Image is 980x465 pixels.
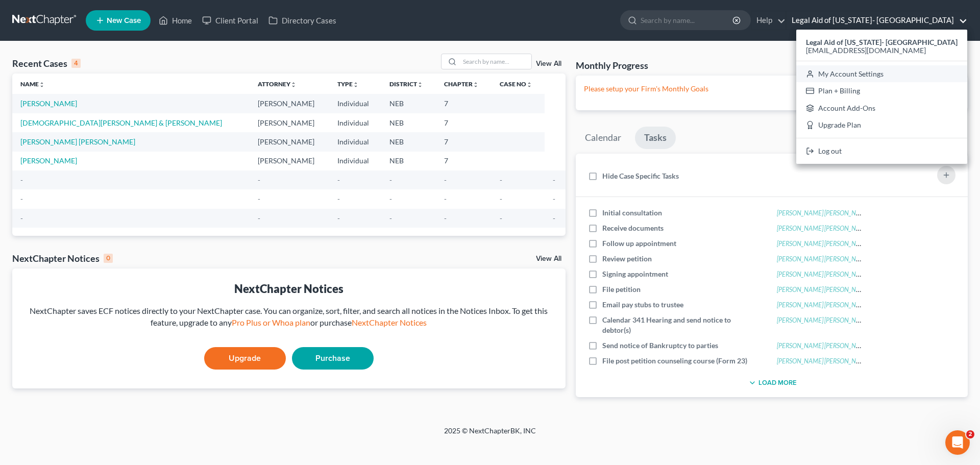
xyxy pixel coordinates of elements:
a: [PERSON_NAME] [PERSON_NAME] [777,357,871,365]
button: Load More [746,377,797,389]
i: unfold_more [526,82,532,88]
a: NextChapter Notices [352,317,427,327]
span: - [553,194,555,203]
td: 7 [436,152,492,170]
a: Calendar [576,127,630,149]
a: [PERSON_NAME] [PERSON_NAME] [777,301,871,309]
td: NEB [381,152,436,170]
a: Typeunfold_more [337,80,359,88]
a: [PERSON_NAME] [PERSON_NAME] [777,316,871,324]
td: NEB [381,113,436,132]
td: [PERSON_NAME] [250,94,329,113]
span: - [258,194,260,203]
a: Account Add-Ons [796,100,967,117]
a: Attorneyunfold_more [258,80,297,88]
span: - [337,214,340,223]
span: - [553,176,555,184]
span: File post petition counseling course (Form 23) [602,356,747,365]
a: Upgrade [204,347,286,370]
div: NextChapter saves ECF notices directly to your NextChapter case. You can organize, sort, filter, ... [20,305,557,329]
div: Recent Cases [12,57,81,69]
span: - [389,214,392,223]
a: My Account Settings [796,65,967,83]
i: unfold_more [353,82,359,88]
span: Calendar 341 Hearing and send notice to debtor(s) [602,315,731,334]
td: [PERSON_NAME] [250,152,329,170]
span: - [444,176,447,184]
input: Search by name... [460,54,531,69]
a: [PERSON_NAME] [PERSON_NAME] [777,271,871,278]
span: - [20,194,23,203]
a: View All [536,60,561,67]
a: Plan + Billing [796,82,967,100]
div: Legal Aid of [US_STATE]- [GEOGRAPHIC_DATA] [796,30,967,164]
h3: Monthly Progress [576,59,648,71]
input: Search by name... [641,11,734,30]
a: Pro Plus or Whoa plan [232,317,310,327]
a: [PERSON_NAME] [PERSON_NAME] [777,286,871,293]
p: Please setup your Firm's Monthly Goals [584,84,960,94]
strong: Legal Aid of [US_STATE]- [GEOGRAPHIC_DATA] [806,38,958,46]
div: 0 [104,254,113,263]
span: Email pay stubs to trustee [602,300,683,309]
a: View All [536,255,561,262]
span: Receive documents [602,224,664,232]
span: - [20,214,23,223]
span: - [389,176,392,184]
a: Log out [796,142,967,160]
a: Tasks [635,127,676,149]
a: [PERSON_NAME] [PERSON_NAME] [777,342,871,350]
span: - [389,194,392,203]
a: [PERSON_NAME] [20,156,77,165]
span: - [500,176,502,184]
td: 7 [436,113,492,132]
td: 7 [436,132,492,151]
div: NextChapter Notices [12,252,113,264]
i: unfold_more [473,82,479,88]
i: unfold_more [290,82,297,88]
a: Legal Aid of [US_STATE]- [GEOGRAPHIC_DATA] [787,11,967,30]
iframe: Intercom live chat [945,430,970,455]
td: [PERSON_NAME] [250,132,329,151]
a: [PERSON_NAME] [PERSON_NAME] [20,137,135,146]
td: Individual [329,94,381,113]
span: - [444,194,447,203]
i: unfold_more [417,82,423,88]
a: [PERSON_NAME] [PERSON_NAME] [777,255,871,263]
td: Individual [329,152,381,170]
span: - [258,176,260,184]
span: - [337,194,340,203]
a: [PERSON_NAME] [20,99,77,108]
a: Upgrade Plan [796,117,967,134]
span: - [337,176,340,184]
a: [PERSON_NAME] [PERSON_NAME] [777,225,871,232]
span: - [500,194,502,203]
a: [DEMOGRAPHIC_DATA][PERSON_NAME] & [PERSON_NAME] [20,118,222,127]
span: Send notice of Bankruptcy to parties [602,341,718,350]
div: NextChapter Notices [20,281,557,297]
span: Initial consultation [602,208,662,217]
a: [PERSON_NAME] [PERSON_NAME] [777,240,871,248]
i: unfold_more [39,82,45,88]
span: - [258,214,260,223]
div: 4 [71,59,81,68]
a: Home [154,11,197,30]
a: Nameunfold_more [20,80,45,88]
td: [PERSON_NAME] [250,113,329,132]
span: File petition [602,285,641,293]
span: [EMAIL_ADDRESS][DOMAIN_NAME] [806,46,926,55]
td: Individual [329,113,381,132]
td: NEB [381,132,436,151]
td: Individual [329,132,381,151]
a: Client Portal [197,11,263,30]
a: Chapterunfold_more [444,80,479,88]
span: Follow up appointment [602,239,676,248]
span: Review petition [602,254,652,263]
span: 2 [966,430,974,438]
a: Purchase [292,347,374,370]
span: - [500,214,502,223]
span: Hide Case Specific Tasks [602,172,679,180]
span: - [444,214,447,223]
span: New Case [107,17,141,25]
a: Directory Cases [263,11,341,30]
